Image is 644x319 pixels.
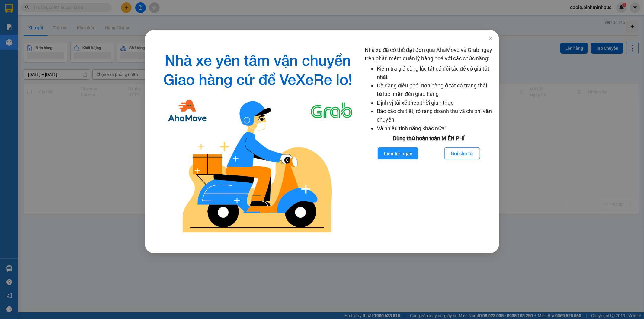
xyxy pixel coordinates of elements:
li: Định vị tài xế theo thời gian thực [377,99,493,107]
div: Nhà xe đã có thể đặt đơn qua AhaMove và Grab ngay trên phần mềm quản lý hàng hoá với các chức năng: [365,46,493,238]
span: close [488,36,493,41]
img: logo [156,46,360,238]
span: Gọi cho tôi [451,150,474,157]
span: Liên hệ ngay [384,150,412,157]
li: Báo cáo chi tiết, rõ ràng doanh thu và chi phí vận chuyển [377,107,493,124]
button: Close [482,30,499,47]
li: Kiểm tra giá cùng lúc tất cả đối tác để có giá tốt nhất [377,65,493,82]
button: Liên hệ ngay [378,147,418,159]
li: Và nhiều tính năng khác nữa! [377,124,493,133]
button: Gọi cho tôi [444,147,480,159]
li: Dễ dàng điều phối đơn hàng ở tất cả trạng thái từ lúc nhận đến giao hàng [377,81,493,99]
div: Dùng thử hoàn toàn MIỄN PHÍ [365,134,493,143]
